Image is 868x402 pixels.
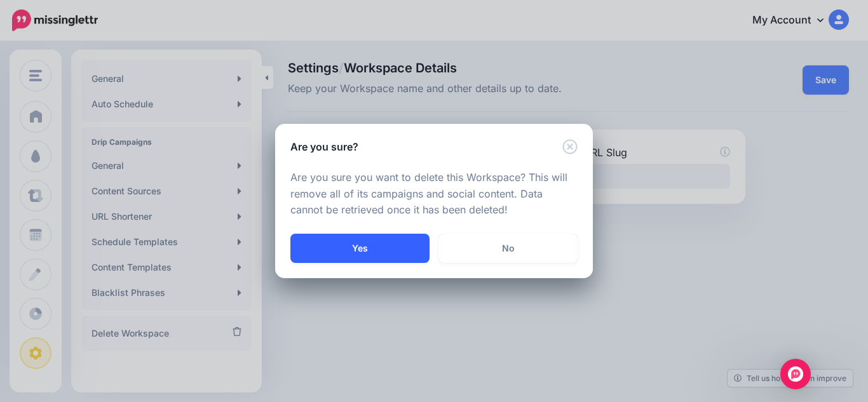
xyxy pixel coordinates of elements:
[290,139,358,154] h5: Are you sure?
[780,359,811,389] div: Open Intercom Messenger
[290,170,578,219] p: Are you sure you want to delete this Workspace? This will remove all of its campaigns and social ...
[438,234,578,263] a: No
[562,139,578,155] button: Close
[290,234,430,263] button: Yes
